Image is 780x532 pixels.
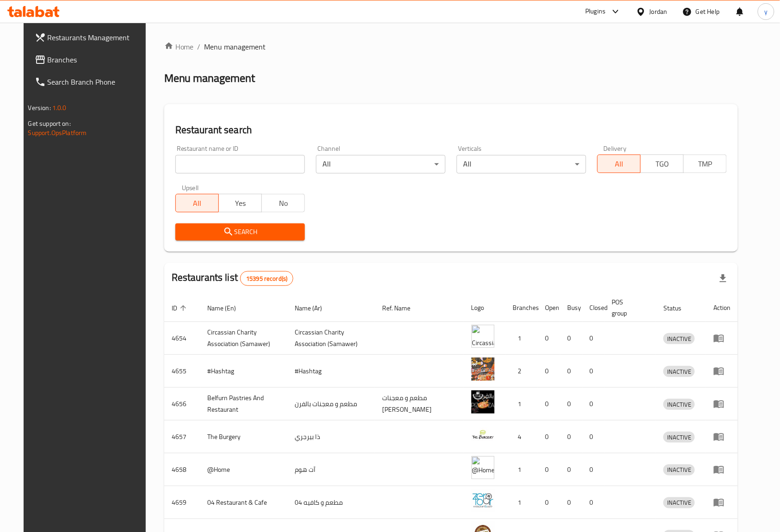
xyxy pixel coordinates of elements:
[288,486,375,519] td: مطعم و كافيه 04
[538,388,560,421] td: 0
[663,334,695,344] span: INACTIVE
[175,194,219,212] button: All
[713,497,730,508] div: Menu
[601,157,637,171] span: All
[506,486,538,519] td: 1
[471,456,495,479] img: @Home
[663,399,695,410] span: INACTIVE
[316,155,446,173] div: All
[538,294,560,322] th: Open
[52,102,67,114] span: 1.0.0
[198,41,201,52] li: /
[164,41,738,52] nav: breadcrumb
[471,358,495,381] img: #Hashtag
[506,355,538,388] td: 2
[288,453,375,486] td: آت هوم
[560,294,582,322] th: Busy
[560,486,582,519] td: 0
[261,194,305,212] button: No
[582,421,605,453] td: 0
[382,303,422,314] span: Ref. Name
[713,398,730,409] div: Menu
[506,322,538,355] td: 1
[164,388,200,421] td: 4656
[663,303,693,314] span: Status
[471,390,495,414] img: Belfurn Pastries And Restaurant
[663,464,695,475] span: INACTIVE
[164,41,194,52] a: Home
[560,322,582,355] td: 0
[640,155,684,173] button: TGO
[200,486,288,519] td: 04 Restaurant & Cafe
[164,453,200,486] td: 4658
[582,486,605,519] td: 0
[663,399,695,410] div: INACTIVE
[48,54,147,65] span: Branches
[650,6,668,17] div: Jordan
[560,421,582,453] td: 0
[663,497,695,508] div: INACTIVE
[175,155,305,173] input: Search for restaurant name or ID..
[582,453,605,486] td: 0
[48,32,147,43] span: Restaurants Management
[663,432,695,443] span: INACTIVE
[183,226,297,238] span: Search
[597,155,641,173] button: All
[27,49,154,71] a: Branches
[471,489,495,512] img: 04 Restaurant & Cafe
[295,303,334,314] span: Name (Ar)
[175,123,727,137] h2: Restaurant search
[240,271,293,286] div: Total records count
[538,355,560,388] td: 0
[223,197,258,210] span: Yes
[538,322,560,355] td: 0
[712,267,734,290] div: Export file
[582,388,605,421] td: 0
[706,294,738,322] th: Action
[204,41,266,52] span: Menu management
[713,333,730,344] div: Menu
[218,194,262,212] button: Yes
[27,71,154,93] a: Search Branch Phone
[28,127,87,139] a: Support.OpsPlatform
[208,303,248,314] span: Name (En)
[172,271,294,286] h2: Restaurants list
[506,388,538,421] td: 1
[687,157,723,171] span: TMP
[172,303,189,314] span: ID
[464,294,506,322] th: Logo
[28,102,51,114] span: Version:
[612,297,645,319] span: POS group
[538,421,560,453] td: 0
[375,388,464,421] td: مطعم و معجنات [PERSON_NAME]
[663,497,695,508] span: INACTIVE
[713,431,730,442] div: Menu
[288,322,375,355] td: ​Circassian ​Charity ​Association​ (Samawer)
[200,453,288,486] td: @Home
[506,453,538,486] td: 1
[164,71,255,86] h2: Menu management
[175,223,305,241] button: Search
[48,76,147,87] span: Search Branch Phone
[582,322,605,355] td: 0
[200,355,288,388] td: #Hashtag
[200,388,288,421] td: Belfurn Pastries And Restaurant
[288,388,375,421] td: مطعم و معجنات بالفرن
[713,464,730,475] div: Menu
[164,421,200,453] td: 4657
[604,145,627,152] label: Delivery
[506,421,538,453] td: 4
[288,355,375,388] td: #Hashtag
[506,294,538,322] th: Branches
[182,185,199,191] label: Upsell
[663,366,695,377] span: INACTIVE
[471,325,495,348] img: ​Circassian ​Charity ​Association​ (Samawer)
[560,355,582,388] td: 0
[538,453,560,486] td: 0
[538,486,560,519] td: 0
[200,322,288,355] td: ​Circassian ​Charity ​Association​ (Samawer)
